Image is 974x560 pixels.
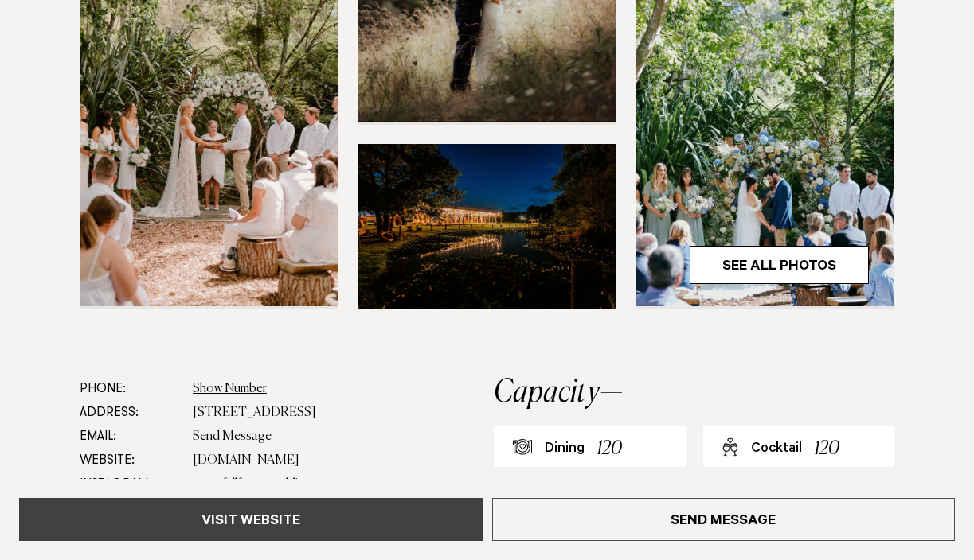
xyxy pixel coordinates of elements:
div: 120 [815,434,839,464]
a: Send Message [193,430,272,443]
h2: Capacity [494,377,894,409]
dt: Email: [80,425,180,449]
dd: [STREET_ADDRESS] [193,401,391,425]
a: See All Photos [690,246,869,284]
div: Cocktail [751,440,802,459]
dt: Instagram: [80,472,180,496]
dt: Website: [80,449,180,472]
a: Visit Website [19,498,483,541]
dt: Address: [80,401,180,425]
img: Waterfall Farm at twilight [358,144,616,309]
a: Show Number [193,383,267,395]
div: Dining [545,440,585,459]
a: Send Message [492,498,956,541]
div: 120 [597,434,622,464]
dt: Phone: [80,377,180,401]
a: [DOMAIN_NAME] [193,454,299,467]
